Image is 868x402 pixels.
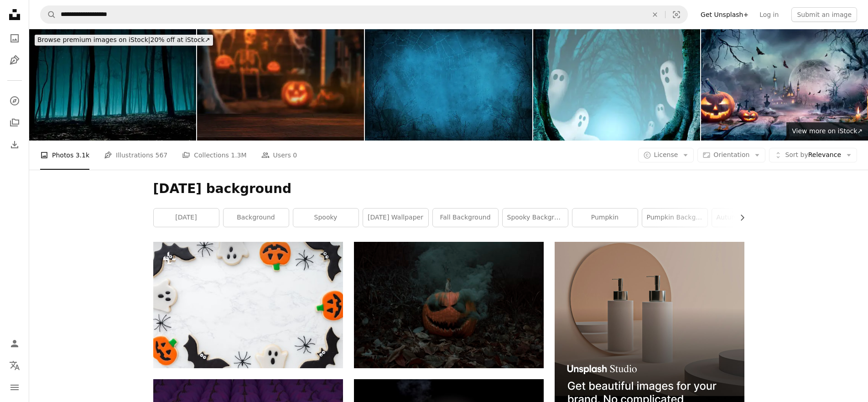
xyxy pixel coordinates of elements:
button: Search Unsplash [41,6,56,23]
span: Browse premium images on iStock | [37,36,150,43]
a: Explore [5,92,24,110]
img: Foggy night view, of bare branches covered in spider webs [365,29,532,141]
a: [DATE] [154,209,219,227]
a: Illustrations [5,51,24,69]
a: Users 0 [261,141,297,170]
button: Orientation [697,148,765,162]
img: Dark Tabletop Scene with Blurred Outdoor Halloween Decoration Background [197,29,364,141]
button: Submit an image [791,7,857,22]
a: autumn background [712,209,777,227]
span: View more on iStock ↗ [792,127,863,135]
span: 1.3M [231,150,246,160]
a: Collections 1.3M [182,141,246,170]
span: Relevance [785,151,841,160]
img: decorated halloween cookies arranged in a circle [153,242,343,368]
button: Visual search [665,6,687,23]
a: spooky [293,209,359,227]
a: Photos [5,29,24,47]
a: a pumpkin on the ground [354,301,544,309]
a: [DATE] wallpaper [363,209,428,227]
form: Find visuals sitewide [40,5,688,24]
img: The forest's darkness was pierced by the otherworldly shimmer of moonlight [29,29,196,141]
img: Ghosts Flying Around Spooky Forest [533,29,700,141]
a: spooky background [503,209,568,227]
a: fall background [433,209,498,227]
span: Orientation [713,151,749,158]
a: decorated halloween cookies arranged in a circle [153,301,343,309]
span: License [654,151,678,158]
button: Sort byRelevance [769,148,857,162]
span: 0 [293,150,297,160]
span: 567 [156,150,168,160]
a: Log in / Sign up [5,334,24,353]
span: Sort by [785,151,808,158]
div: 20% off at iStock ↗ [35,35,213,46]
img: Halloween Scene - Pumpkin On Wooden Table In Graveyard At Moonlight - - Contain Unrecognizable, D... [701,29,868,141]
a: Get Unsplash+ [695,7,754,22]
button: License [638,148,694,162]
h1: [DATE] background [153,181,744,197]
img: a pumpkin on the ground [354,242,544,368]
button: Language [5,356,24,375]
a: Browse premium images on iStock|20% off at iStock↗ [29,29,218,51]
button: Menu [5,378,24,397]
a: Download History [5,136,24,154]
a: pumpkin background [642,209,707,227]
a: Log in [754,7,784,22]
a: pumpkin [572,209,638,227]
a: Illustrations 567 [104,141,167,170]
button: Clear [645,6,665,23]
button: scroll list to the right [734,209,744,227]
a: Collections [5,114,24,132]
a: background [223,209,289,227]
a: View more on iStock↗ [786,122,868,141]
